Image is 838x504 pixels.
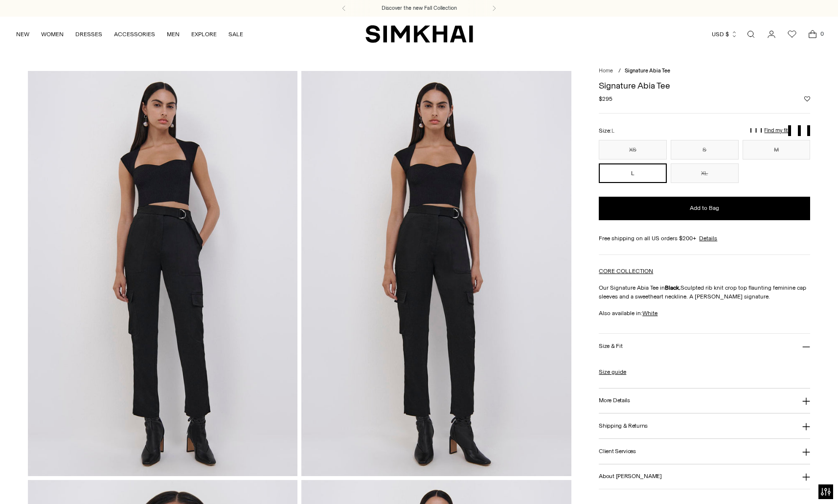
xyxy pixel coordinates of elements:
[599,413,810,438] button: Shipping & Returns
[599,473,661,480] h3: About [PERSON_NAME]
[762,24,781,44] a: Go to the account page
[599,448,636,455] h3: Client Services
[599,334,810,359] button: Size & Fit
[671,140,739,160] button: S
[599,81,810,90] h1: Signature Abia Tee
[41,23,64,45] a: WOMEN
[817,29,826,38] span: 0
[599,389,810,413] button: More Details
[804,96,810,102] button: Add to Wishlist
[599,140,667,160] button: XS
[599,464,810,489] button: About [PERSON_NAME]
[228,23,243,45] a: SALE
[382,4,457,12] a: Discover the new Fall Collection
[599,367,626,376] a: Size guide
[599,68,613,74] a: Home
[712,23,738,45] button: USD $
[599,439,810,464] button: Client Services
[599,310,657,317] span: Also available in:
[679,284,680,291] strong: .
[612,128,614,134] span: L
[782,24,802,44] a: Wishlist
[191,23,217,45] a: EXPLORE
[743,140,811,160] button: M
[699,234,717,243] a: Details
[599,397,630,404] h3: More Details
[625,68,670,74] span: Signature Abia Tee
[599,163,667,183] button: L
[599,343,622,349] h3: Size & Fit
[690,204,719,212] span: Add to Bag
[618,67,621,75] div: /
[599,234,810,243] div: Free shipping on all US orders $200+
[599,126,614,136] label: Size:
[167,23,180,45] a: MEN
[16,23,29,45] a: NEW
[599,284,679,291] span: Our Signature Abia Tee in
[301,71,571,476] img: Signature Abia Tee - SIMKHAI
[642,310,657,317] a: White
[599,268,653,275] a: CORE COLLECTION
[365,24,473,44] a: SIMKHAI
[28,71,298,476] img: Signature Abia Tee - SIMKHAI
[599,423,648,429] h3: Shipping & Returns
[665,284,679,291] strong: Black
[75,23,102,45] a: DRESSES
[599,284,806,300] span: Sculpted rib knit crop top flaunting feminine cap sleeves and a sweetheart neckline. A [PERSON_NA...
[671,163,739,183] button: XL
[599,94,612,103] span: $295
[741,24,761,44] a: Open search modal
[599,67,810,75] nav: breadcrumbs
[599,197,810,220] button: Add to Bag
[803,24,822,44] a: Open cart modal
[114,23,155,45] a: ACCESSORIES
